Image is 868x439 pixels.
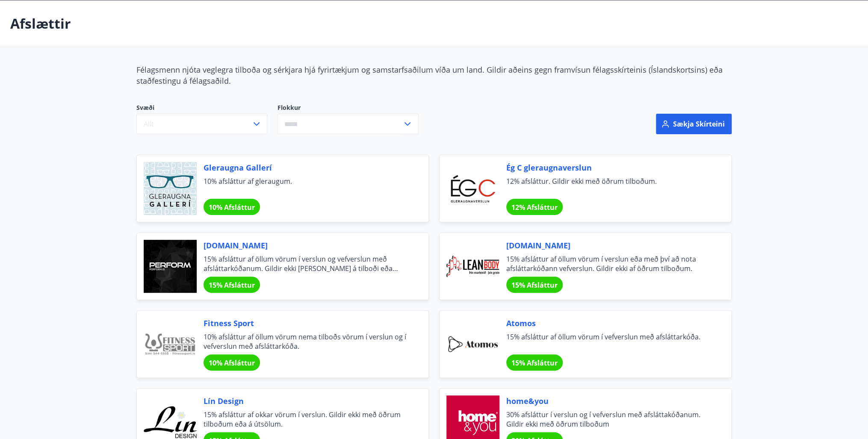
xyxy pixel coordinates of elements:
span: 30% afsláttur í verslun og í vefverslun með afsláttakóðanum. Gildir ekki með öðrum tilboðum [506,410,711,429]
span: Gleraugna Gallerí [204,162,408,173]
span: Félagsmenn njóta veglegra tilboða og sérkjara hjá fyrirtækjum og samstarfsaðilum víða um land. Gi... [136,65,723,86]
span: [DOMAIN_NAME] [506,240,711,251]
span: Lín Design [204,395,408,407]
span: 15% afsláttur af öllum vörum í verslun og vefverslun með afsláttarkóðanum. Gildir ekki [PERSON_NA... [204,254,408,273]
span: 15% Afsláttur [511,358,558,368]
span: 10% afsláttur af öllum vörum nema tilboðs vörum í verslun og í vefverslun með afsláttarkóða. [204,332,408,351]
span: Allt [144,119,154,129]
span: 10% Afsláttur [209,358,255,368]
span: 15% afsláttur af öllum vörum í verslun eða með því að nota afsláttarkóðann vefverslun. Gildir ekk... [506,254,711,273]
span: Atomos [506,318,711,329]
p: Afslættir [10,14,71,33]
span: home&you [506,395,711,407]
span: 15% afsláttur af öllum vörum í vefverslun með afsláttarkóða. [506,332,711,351]
span: [DOMAIN_NAME] [204,240,408,251]
label: Flokkur [278,103,419,112]
button: Sækja skírteini [656,114,732,134]
span: 10% afsláttur af gleraugum. [204,177,408,195]
button: Allt [136,114,267,134]
span: 12% afsláttur. Gildir ekki með öðrum tilboðum. [506,177,711,195]
span: 15% Afsláttur [511,280,558,290]
span: Svæði [136,103,267,114]
span: 15% afsláttur af okkar vörum í verslun. Gildir ekki með öðrum tilboðum eða á útsölum. [204,410,408,429]
span: 12% Afsláttur [511,203,558,212]
span: 10% Afsláttur [209,203,255,212]
span: 15% Afsláttur [209,280,255,290]
span: Ég C gleraugnaverslun [506,162,711,173]
span: Fitness Sport [204,318,408,329]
